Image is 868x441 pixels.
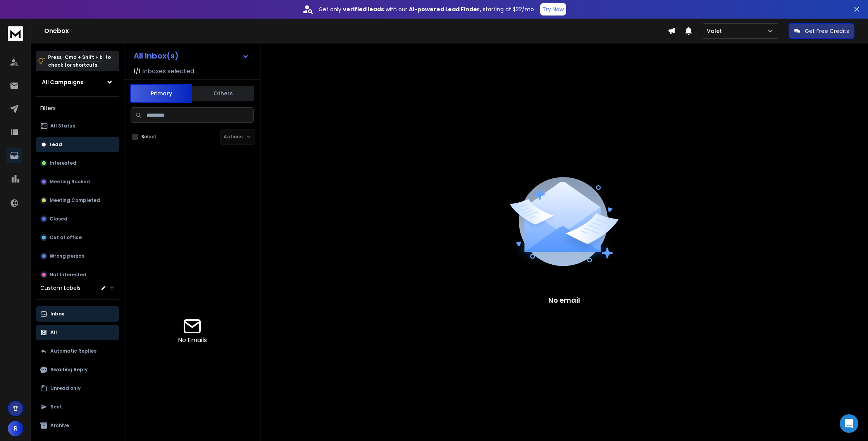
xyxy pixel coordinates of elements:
[50,234,82,241] p: Out of office
[50,385,81,391] p: Unread only
[840,414,858,433] div: Open Intercom Messenger
[48,53,111,69] p: Press to check for shortcuts.
[50,197,100,203] p: Meeting Completed
[50,272,86,278] p: Not Interested
[50,367,88,373] p: Awaiting Reply
[36,343,119,359] button: Automatic Replies
[178,336,207,345] p: No Emails
[542,5,564,13] p: Try Now
[127,48,255,64] button: All Inbox(s)
[409,5,481,13] strong: AI-powered Lead Finder,
[36,267,119,283] button: Not Interested
[134,67,141,76] span: 1 / 1
[50,141,62,148] p: Lead
[64,53,103,62] span: Cmd + Shift + k
[50,160,76,166] p: Interested
[36,306,119,322] button: Inbox
[8,421,23,436] button: R
[36,155,119,171] button: Interested
[50,216,67,222] p: Closed
[142,67,194,76] h3: Inboxes selected
[36,362,119,377] button: Awaiting Reply
[36,211,119,227] button: Closed
[50,329,57,336] p: All
[36,230,119,245] button: Out of office
[805,27,849,35] p: Get Free Credits
[192,85,254,102] button: Others
[548,295,580,306] p: No email
[343,5,384,13] strong: verified leads
[50,253,84,259] p: Wrong person
[8,26,23,41] img: logo
[141,134,157,140] label: Select
[36,381,119,396] button: Unread only
[44,26,668,36] h1: Onebox
[134,52,179,60] h1: All Inbox(s)
[36,193,119,208] button: Meeting Completed
[36,418,119,433] button: Archive
[36,248,119,264] button: Wrong person
[50,123,75,129] p: All Status
[319,5,534,13] p: Get only with our starting at $22/mo
[36,103,119,114] h3: Filters
[540,3,566,16] button: Try Now
[36,137,119,152] button: Lead
[36,118,119,134] button: All Status
[50,422,69,429] p: Archive
[40,284,81,292] h3: Custom Labels
[36,174,119,189] button: Meeting Booked
[36,325,119,340] button: All
[42,78,83,86] h1: All Campaigns
[130,84,192,103] button: Primary
[36,399,119,415] button: Sent
[50,404,62,410] p: Sent
[50,179,90,185] p: Meeting Booked
[50,311,64,317] p: Inbox
[50,348,96,354] p: Automatic Replies
[36,74,119,90] button: All Campaigns
[789,23,854,39] button: Get Free Credits
[707,27,725,35] p: Valet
